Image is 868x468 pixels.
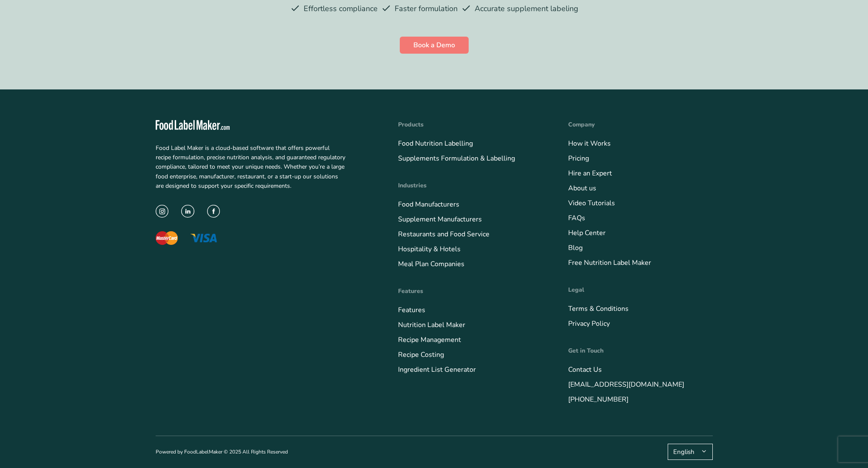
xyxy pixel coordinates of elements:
[568,380,684,389] a: [EMAIL_ADDRESS][DOMAIN_NAME]
[398,139,473,148] a: Food Nutrition Labelling
[398,305,425,315] a: Features
[398,215,482,224] a: Supplement Manufacturers
[398,350,444,359] a: Recipe Costing
[156,120,230,130] img: Food Label Maker - white
[568,184,596,193] a: About us
[568,304,629,313] a: Terms & Conditions
[461,3,578,14] li: Accurate supplement labeling
[290,3,378,14] li: Effortless compliance
[156,448,288,456] p: Powered by FoodLabelMaker © 2025 All Rights Reserved
[381,3,458,14] li: Faster formulation
[156,231,178,245] img: The Mastercard logo displaying a red circle saying
[398,320,465,330] a: Nutrition Label Maker
[568,258,651,267] a: Free Nutrition Label Maker
[398,200,459,209] a: Food Manufacturers
[568,213,585,223] a: FAQs
[568,365,602,374] a: Contact Us
[568,228,606,238] a: Help Center
[568,198,615,208] a: Video Tutorials
[191,234,217,242] img: The Visa logo with blue letters and a yellow flick above the
[568,395,629,404] a: [PHONE_NUMBER]
[398,230,489,239] a: Restaurants and Food Service
[568,346,713,355] h4: Get in Touch
[568,319,610,328] a: Privacy Policy
[568,285,713,294] h4: Legal
[568,154,589,163] a: Pricing
[568,139,611,148] a: How it Works
[398,120,543,129] h4: Products
[398,181,543,190] h4: Industries
[156,205,169,218] img: instagram icon
[398,259,464,269] a: Meal Plan Companies
[398,287,543,296] h4: Features
[398,154,515,163] a: Supplements Formulation & Labelling
[398,365,476,374] a: Ingredient List Generator
[568,243,583,253] a: Blog
[398,244,461,254] a: Hospitality & Hotels
[398,335,461,345] a: Recipe Management
[156,144,345,191] p: Food Label Maker is a cloud-based software that offers powerful recipe formulation, precise nutri...
[568,169,612,178] a: Hire an Expert
[668,444,713,460] button: English
[400,37,469,54] a: Book a Demo
[568,120,713,129] h4: Company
